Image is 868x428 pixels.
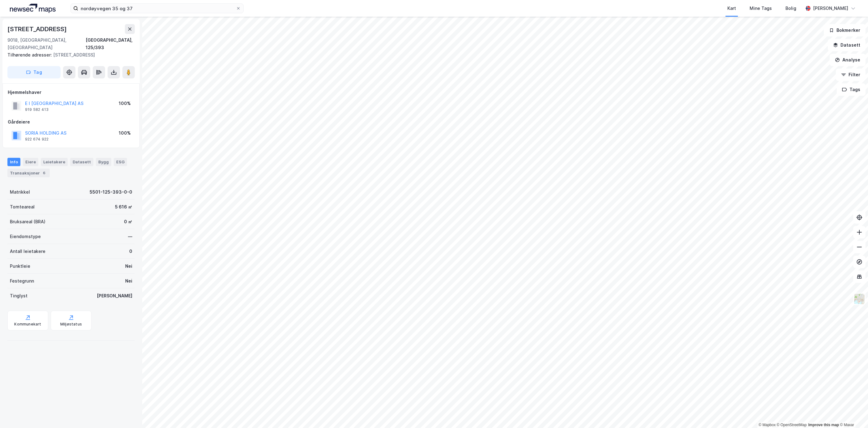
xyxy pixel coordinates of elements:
div: Transaksjoner [7,169,50,177]
div: Eiendomstype [10,233,41,240]
div: Matrikkel [10,188,30,196]
div: Tomteareal [10,203,35,211]
button: Bokmerker [824,24,866,36]
div: 9018, [GEOGRAPHIC_DATA], [GEOGRAPHIC_DATA] [7,36,86,51]
div: Hjemmelshaver [8,89,134,96]
div: [STREET_ADDRESS] [7,51,130,59]
div: Punktleie [10,262,30,270]
div: Leietakere [41,158,68,166]
div: Datasett [70,158,93,166]
div: Tinglyst [10,292,28,300]
div: Bygg [96,158,111,166]
div: ESG [114,158,127,166]
a: Mapbox [759,423,776,427]
button: Datasett [828,39,866,51]
div: 5501-125-393-0-0 [90,188,132,196]
div: Mine Tags [750,5,772,12]
div: Kommunekart [14,322,41,327]
iframe: Chat Widget [837,398,868,428]
img: Z [853,293,865,305]
div: Festegrunn [10,277,34,285]
div: 100% [119,100,131,107]
div: [PERSON_NAME] [813,5,848,12]
div: 5 616 ㎡ [115,203,132,211]
div: 922 674 922 [25,137,49,142]
a: OpenStreetMap [777,423,807,427]
div: Miljøstatus [60,322,82,327]
div: Nei [125,277,132,285]
div: 100% [119,129,131,137]
div: Nei [125,262,132,270]
img: logo.a4113a55bc3d86da70a041830d287a7e.svg [10,4,56,13]
div: Info [7,158,20,166]
div: Kontrollprogram for chat [837,398,868,428]
div: Antall leietakere [10,248,45,255]
a: Improve this map [808,423,839,427]
input: Søk på adresse, matrikkel, gårdeiere, leietakere eller personer [78,4,236,13]
button: Analyse [830,54,866,66]
button: Tags [837,83,866,96]
div: [PERSON_NAME] [97,292,132,300]
div: [GEOGRAPHIC_DATA], 125/393 [86,36,135,51]
button: Filter [836,69,866,81]
div: Eiere [23,158,38,166]
button: Tag [7,66,61,78]
div: Kart [727,5,736,12]
div: 0 [129,248,132,255]
div: Bolig [785,5,796,12]
div: Gårdeiere [8,118,134,126]
div: 6 [41,170,47,176]
span: Tilhørende adresser: [7,52,53,57]
div: [STREET_ADDRESS] [7,24,68,34]
div: 0 ㎡ [124,218,132,225]
div: 919 582 413 [25,107,49,112]
div: Bruksareal (BRA) [10,218,45,225]
div: — [128,233,132,240]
